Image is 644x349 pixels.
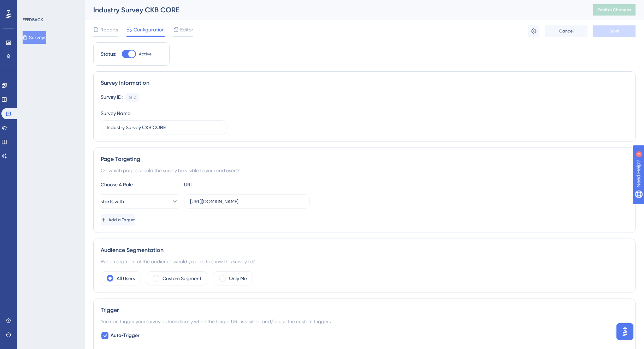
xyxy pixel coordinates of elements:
div: On which pages should the survey be visible to your end users? [101,166,628,175]
button: Publish Changes [593,4,636,16]
button: Save [593,25,636,37]
span: Editor [180,25,193,34]
div: Choose A Rule [101,180,178,189]
div: You can trigger your survey automatically when the target URL is visited, and/or use the custom t... [101,317,628,326]
div: Which segment of the audience would you like to show this survey to? [101,257,628,266]
button: Cancel [545,25,587,37]
div: 3 [49,4,51,9]
div: Status: [101,50,116,58]
div: 6112 [129,95,136,100]
div: Industry Survey CKB CORE [93,5,575,15]
input: yourwebsite.com/path [190,198,304,205]
span: Add a Target [108,217,135,223]
div: Audience Segmentation [101,246,628,254]
span: starts with [101,197,124,206]
span: Configuration [134,25,165,34]
span: Reports [100,25,118,34]
span: Save [609,28,619,34]
label: Only Me [229,274,247,283]
span: Auto-Trigger [111,331,140,340]
div: Survey Name [101,109,130,118]
div: Page Targeting [101,155,628,163]
label: Custom Segment [163,274,201,283]
label: All Users [117,274,135,283]
button: Surveys [23,31,46,44]
button: Add a Target [101,214,135,225]
span: Cancel [559,28,574,34]
div: FEEDBACK [23,17,43,23]
iframe: UserGuiding AI Assistant Launcher [614,321,636,342]
div: Trigger [101,306,628,314]
div: Survey Information [101,79,628,87]
input: Type your Survey name [107,124,220,131]
span: Active [139,51,152,57]
button: starts with [101,194,178,209]
span: Publish Changes [597,7,631,13]
div: URL [184,180,262,189]
span: Need Help? [17,2,44,10]
div: Survey ID: [101,93,123,102]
